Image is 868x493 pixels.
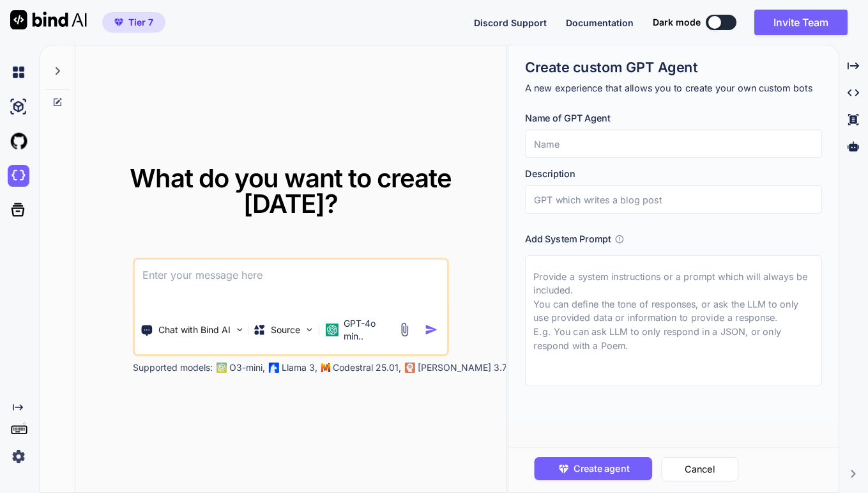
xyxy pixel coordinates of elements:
[114,19,123,26] img: premium
[271,324,300,336] p: Source
[535,457,653,480] button: Create agent
[128,16,153,29] span: Tier 7
[405,363,415,373] img: claude
[574,462,629,476] span: Create agent
[8,130,29,152] img: githubLight
[474,16,547,29] button: Discord Support
[525,232,611,246] h3: Add System Prompt
[8,96,29,118] img: ai-studio
[229,361,265,374] p: O3-mini,
[8,61,29,83] img: chat
[333,361,401,374] p: Codestral 25.01,
[474,17,547,28] span: Discord Support
[158,324,231,336] p: Chat with Bind AI
[525,167,822,181] h3: Description
[525,111,822,125] h3: Name of GPT Agent
[525,58,822,77] h1: Create custom GPT Agent
[566,16,634,29] button: Documentation
[269,363,279,373] img: Llama2
[10,10,87,29] img: Bind AI
[102,12,165,33] button: premiumTier 7
[525,185,822,214] input: GPT which writes a blog post
[8,446,29,467] img: settings
[653,16,701,29] span: Dark mode
[525,81,822,95] p: A new experience that allows you to create your own custom bots
[525,130,822,158] input: Name
[234,324,245,335] img: Pick Tools
[8,165,29,187] img: darkCloudIdeIcon
[321,363,330,372] img: Mistral-AI
[418,361,542,374] p: [PERSON_NAME] 3.7 Sonnet,
[344,317,392,343] p: GPT-4o min..
[397,322,412,337] img: attachment
[133,361,213,374] p: Supported models:
[282,361,317,374] p: Llama 3,
[566,17,634,28] span: Documentation
[326,324,339,336] img: GPT-4o mini
[217,363,227,373] img: GPT-4
[304,324,315,335] img: Pick Models
[754,10,848,35] button: Invite Team
[130,162,452,219] span: What do you want to create [DATE]?
[661,457,738,481] button: Cancel
[425,323,438,336] img: icon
